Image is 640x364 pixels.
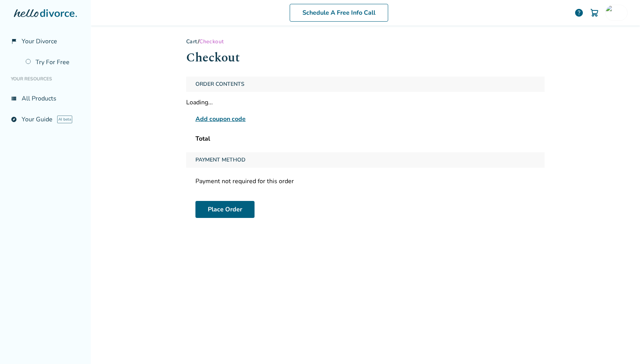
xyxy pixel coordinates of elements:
a: flag_2Your Divorce [6,32,85,50]
span: AI beta [57,116,72,123]
img: kmacaskill@gmail.com [606,5,621,20]
h1: Checkout [186,48,545,67]
span: Checkout [199,38,224,45]
span: explore [11,116,17,122]
span: Order Contents [192,77,248,92]
span: view_list [11,95,17,102]
a: help [574,8,584,17]
span: Add coupon code [195,114,246,124]
button: Place Order [195,201,255,218]
span: Total [195,134,210,143]
a: Try For Free [21,53,85,71]
img: Cart [590,8,599,17]
span: Your Divorce [22,37,57,46]
div: Loading... [186,98,545,107]
a: Schedule A Free Info Call [290,4,388,22]
span: Payment Method [192,152,249,168]
span: flag_2 [11,38,17,44]
li: Your Resources [6,71,85,87]
a: view_listAll Products [6,90,85,107]
div: / [186,38,545,45]
a: Cart [186,38,198,45]
a: exploreYour GuideAI beta [6,111,85,128]
div: Payment not required for this order [186,174,545,189]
